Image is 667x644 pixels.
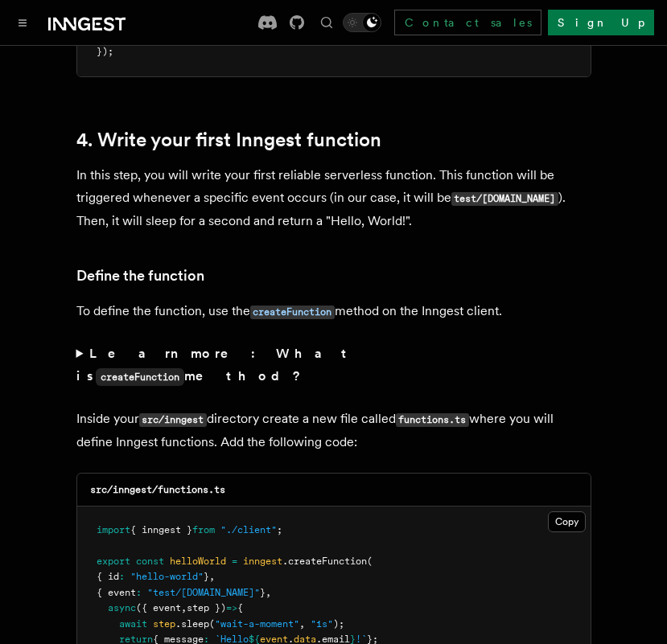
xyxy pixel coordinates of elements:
span: const [136,556,164,567]
span: , [266,587,271,598]
span: await [119,618,147,630]
span: ( [209,618,215,630]
span: step [153,618,175,630]
span: { [237,602,243,613]
span: = [232,556,237,567]
span: } [204,571,209,582]
a: 4. Write your first Inngest function [76,129,381,151]
button: Copy [548,511,586,532]
summary: Learn more: What iscreateFunctionmethod? [76,343,591,388]
a: Define the function [76,265,204,287]
span: export [97,556,130,567]
span: "hello-world" [130,571,204,582]
span: .sleep [175,618,209,630]
a: createFunction [250,303,335,318]
span: { id [97,571,119,582]
span: , [209,571,215,582]
a: Contact sales [394,10,541,35]
code: test/[DOMAIN_NAME] [451,192,558,206]
span: step }) [187,602,226,613]
span: "wait-a-moment" [215,618,299,630]
span: } [260,587,266,598]
code: src/inngest [139,413,207,427]
span: "./client" [220,524,277,535]
span: : [136,587,142,598]
span: , [181,602,187,613]
span: { event [97,587,136,598]
span: .createFunction [282,556,367,567]
span: helloWorld [170,556,226,567]
span: ; [277,524,282,535]
span: { inngest } [130,524,192,535]
code: src/inngest/functions.ts [90,484,225,495]
span: import [97,524,130,535]
span: "1s" [311,618,333,630]
span: ); [333,618,344,630]
p: To define the function, use the method on the Inngest client. [76,300,591,323]
p: In this step, you will write your first reliable serverless function. This function will be trigg... [76,164,591,232]
code: createFunction [250,306,335,319]
span: ({ event [136,602,181,613]
p: Inside your directory create a new file called where you will define Inngest functions. Add the f... [76,408,591,453]
span: : [119,571,125,582]
code: createFunction [96,368,184,386]
span: ( [367,556,373,567]
button: Find something... [317,13,336,32]
code: functions.ts [396,413,469,427]
span: from [192,524,215,535]
span: async [108,602,136,613]
span: => [226,602,237,613]
button: Toggle dark mode [343,13,381,32]
span: "test/[DOMAIN_NAME]" [147,587,260,598]
button: Toggle navigation [13,13,32,32]
span: , [299,618,305,630]
strong: Learn more: What is method? [76,346,354,384]
a: Sign Up [548,10,654,35]
span: }); [97,46,113,57]
span: inngest [243,556,282,567]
